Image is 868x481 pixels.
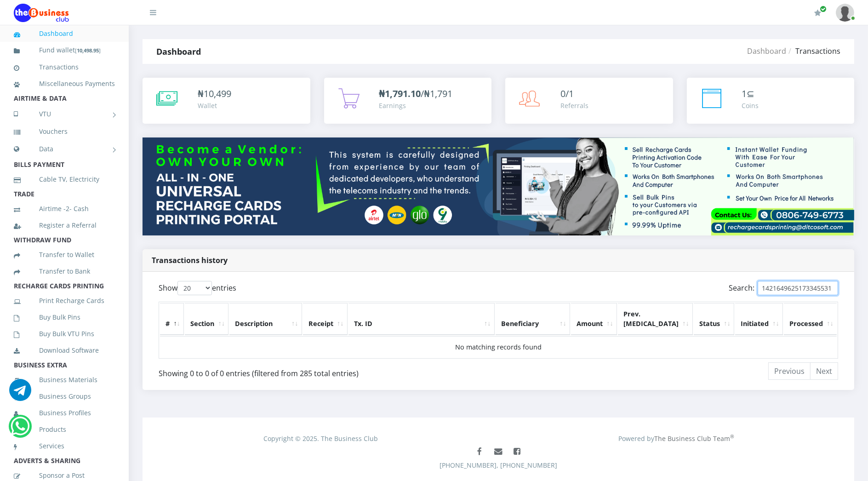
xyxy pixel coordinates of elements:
label: Show entries [159,281,236,295]
small: [ ] [75,47,101,54]
a: Transfer to Bank [14,261,115,282]
a: Services [14,435,115,457]
a: Airtime -2- Cash [14,198,115,219]
strong: Dashboard [156,46,201,57]
div: Coins [742,101,759,110]
select: Showentries [177,281,212,295]
span: 0/1 [560,87,574,100]
i: Renew/Upgrade Subscription [814,9,821,17]
span: Renew/Upgrade Subscription [820,6,827,12]
a: Buy Bulk VTU Pins [14,323,115,344]
a: Print Recharge Cards [14,290,115,311]
div: Showing 0 to 0 of 0 entries (filtered from 285 total entries) [159,361,435,379]
a: Download Software [14,340,115,361]
b: 10,498.95 [77,47,99,54]
a: Cable TV, Electricity [14,169,115,190]
a: Transfer to Wallet [14,244,115,265]
div: Copyright © 2025. The Business Club [143,434,498,443]
img: User [836,4,854,22]
a: Business Profiles [14,402,115,424]
div: ⊆ [742,87,759,101]
a: Business Groups [14,386,115,407]
li: Transactions [786,46,840,57]
a: Products [14,419,115,440]
a: Dashboard [747,46,786,56]
a: Business Materials [14,369,115,390]
div: Powered by [498,434,854,443]
strong: Transactions history [152,255,228,265]
a: Vouchers [14,121,115,142]
span: 1 [742,87,747,100]
th: Description: activate to sort column ascending [229,303,302,335]
a: Chat for support [9,386,31,401]
a: Chat for support [11,422,29,437]
div: Wallet [198,101,231,110]
th: Tx. ID: activate to sort column ascending [348,303,495,335]
span: 10,499 [204,87,231,100]
label: Search: [729,281,838,295]
img: multitenant_rcp.png [143,137,854,235]
input: Search: [758,281,838,295]
th: Processed: activate to sort column ascending [784,303,837,335]
th: #: activate to sort column descending [160,303,184,335]
a: 0/1 Referrals [505,78,673,124]
th: Beneficiary: activate to sort column ascending [496,303,570,335]
div: Referrals [560,101,588,110]
a: Fund wallet[10,498.95] [14,40,115,61]
sup: ® [730,433,734,440]
span: /₦1,791 [379,87,453,100]
a: ₦10,499 Wallet [143,78,310,124]
a: Transactions [14,57,115,78]
a: Miscellaneous Payments [14,73,115,94]
a: VTU [14,103,115,126]
a: Dashboard [14,23,115,44]
a: Join The Business Club Group [509,443,526,460]
th: Amount: activate to sort column ascending [571,303,617,335]
a: Register a Referral [14,215,115,236]
th: Initiated: activate to sort column ascending [735,303,783,335]
th: Status: activate to sort column ascending [694,303,734,335]
div: ₦ [198,87,231,101]
a: Buy Bulk Pins [14,307,115,328]
a: The Business Club Team® [654,434,734,443]
a: ₦1,791.10/₦1,791 Earnings [324,78,492,124]
a: Data [14,137,115,160]
th: Receipt: activate to sort column ascending [303,303,348,335]
div: Earnings [379,101,453,110]
img: Logo [14,4,69,22]
a: Mail us [490,443,507,460]
b: ₦1,791.10 [379,87,421,100]
th: Prev. Bal: activate to sort column ascending [618,303,693,335]
a: Like The Business Club Page [471,443,488,460]
td: No matching records found [160,336,837,358]
th: Section: activate to sort column ascending [185,303,228,335]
